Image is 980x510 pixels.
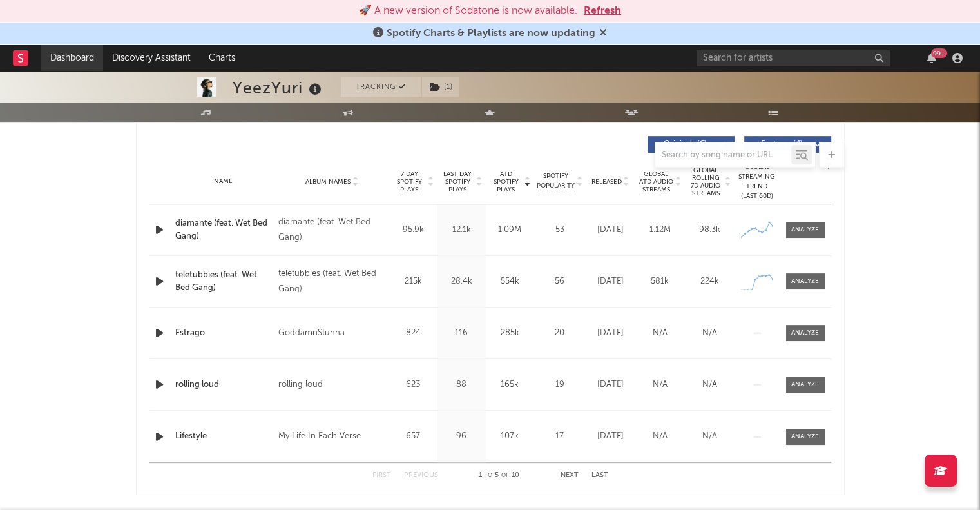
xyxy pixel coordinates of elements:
[278,377,323,393] div: rolling loud
[422,77,459,97] button: (1)
[392,378,434,391] div: 623
[441,378,483,391] div: 88
[688,327,731,340] div: N/A
[537,327,582,340] div: 20
[175,269,272,294] a: teletubbies (feat. Wet Bed Gang)
[537,275,582,288] div: 56
[501,473,509,478] span: of
[441,170,475,193] span: Last Day Spotify Plays
[489,327,531,340] div: 285k
[41,45,103,71] a: Dashboard
[738,162,776,201] div: Global Streaming Trend (Last 60D)
[639,378,682,391] div: N/A
[200,45,244,71] a: Charts
[697,50,890,66] input: Search for artists
[688,166,724,197] span: Global Rolling 7D Audio Streams
[688,378,731,391] div: N/A
[464,468,535,484] div: 1 5 10
[537,224,582,237] div: 53
[441,224,483,237] div: 12.1k
[537,430,582,443] div: 17
[489,430,531,443] div: 107k
[392,327,434,340] div: 824
[387,28,595,39] span: Spotify Charts & Playlists are now updating
[372,472,391,479] button: First
[656,141,715,148] span: Originals ( 6 )
[589,430,632,443] div: [DATE]
[404,472,438,479] button: Previous
[589,224,632,237] div: [DATE]
[392,224,434,237] div: 95.9k
[561,472,579,479] button: Next
[489,224,531,237] div: 1.09M
[392,170,427,193] span: 7 Day Spotify Plays
[639,170,674,193] span: Global ATD Audio Streams
[584,3,621,19] button: Refresh
[927,53,936,63] button: 99+
[931,48,947,58] div: 99 +
[744,136,831,153] button: Features(4)
[688,275,731,288] div: 224k
[175,177,272,186] div: Name
[589,327,632,340] div: [DATE]
[359,3,577,19] div: 🚀 A new version of Sodatone is now available.
[489,378,531,391] div: 165k
[639,224,682,237] div: 1.12M
[655,150,791,161] input: Search by song name or URL
[392,430,434,443] div: 657
[688,224,731,237] div: 98.3k
[537,172,575,191] span: Spotify Popularity
[648,136,735,153] button: Originals(6)
[175,327,272,340] a: Estrago
[639,327,682,340] div: N/A
[589,275,632,288] div: [DATE]
[233,77,325,99] div: YeezYuri
[392,275,434,288] div: 215k
[441,430,483,443] div: 96
[421,77,459,97] span: ( 1 )
[589,378,632,391] div: [DATE]
[175,378,272,391] a: rolling loud
[175,430,272,443] a: Lifestyle
[103,45,200,71] a: Discovery Assistant
[591,178,622,186] span: Released
[688,430,731,443] div: N/A
[278,215,386,246] div: diamante (feat. Wet Bed Gang)
[639,275,682,288] div: 581k
[278,429,361,444] div: My Life In Each Verse
[278,326,345,341] div: GoddamnStunna
[537,378,582,391] div: 19
[341,77,421,97] button: Tracking
[599,28,607,39] span: Dismiss
[441,275,483,288] div: 28.4k
[485,473,492,478] span: to
[278,266,386,297] div: teletubbies (feat. Wet Bed Gang)
[305,178,351,186] span: Album Names
[441,327,483,340] div: 116
[489,275,531,288] div: 554k
[591,472,608,479] button: Last
[175,217,272,242] a: diamante (feat. Wet Bed Gang)
[753,141,812,148] span: Features ( 4 )
[639,430,682,443] div: N/A
[489,170,523,193] span: ATD Spotify Plays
